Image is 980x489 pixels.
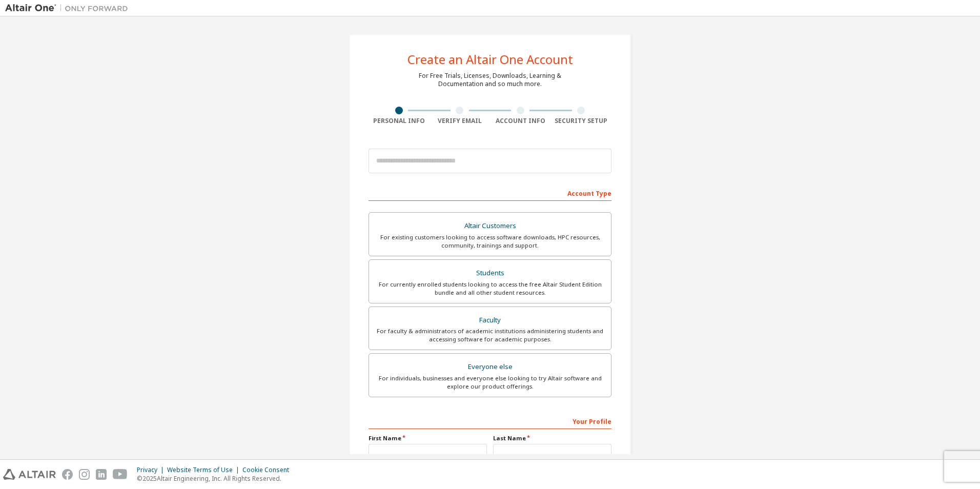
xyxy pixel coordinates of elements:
div: For faculty & administrators of academic institutions administering students and accessing softwa... [375,327,605,343]
img: facebook.svg [62,469,73,480]
div: Account Type [369,185,611,201]
div: Cookie Consent [242,466,295,474]
div: Altair Customers [375,219,605,233]
div: Privacy [137,466,167,474]
div: Everyone else [375,360,605,374]
div: For individuals, businesses and everyone else looking to try Altair software and explore our prod... [375,374,605,391]
div: Account Info [490,117,551,125]
div: Your Profile [369,413,611,429]
img: altair_logo.svg [3,469,56,480]
label: Last Name [493,434,611,442]
div: Faculty [375,313,605,328]
div: Website Terms of Use [167,466,242,474]
div: For Free Trials, Licenses, Downloads, Learning & Documentation and so much more. [419,72,561,88]
div: For existing customers looking to access software downloads, HPC resources, community, trainings ... [375,233,605,250]
img: Altair One [5,3,133,13]
div: For currently enrolled students looking to access the free Altair Student Edition bundle and all ... [375,280,605,297]
img: youtube.svg [113,469,128,480]
img: linkedin.svg [96,469,107,480]
div: Create an Altair One Account [407,53,573,66]
label: First Name [369,434,487,442]
div: Verify Email [430,117,491,125]
div: Security Setup [551,117,612,125]
p: © 2025 Altair Engineering, Inc. All Rights Reserved. [137,474,295,483]
div: Students [375,266,605,280]
div: Personal Info [369,117,430,125]
img: instagram.svg [79,469,90,480]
